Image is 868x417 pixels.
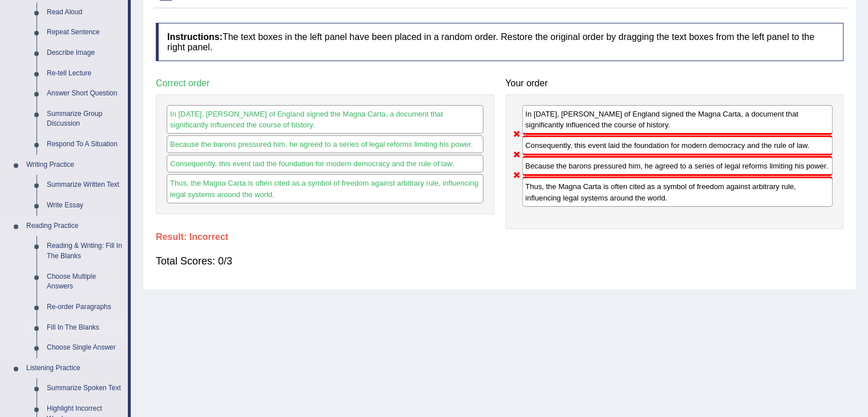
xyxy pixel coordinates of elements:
[42,195,128,216] a: Write Essay
[42,267,128,297] a: Choose Multiple Answers
[167,135,483,153] div: Because the barons pressured him, he agreed to a series of legal reforms limiting his power.
[522,177,833,206] div: Thus, the Magna Carta is often cited as a symbol of freedom against arbitrary rule, influencing l...
[42,22,128,43] a: Repeat Sentence
[522,105,833,135] div: In [DATE], [PERSON_NAME] of England signed the Magna Carta, a document that significantly influen...
[42,338,128,358] a: Choose Single Answer
[21,155,128,175] a: Writing Practice
[156,232,843,242] h4: Result:
[42,297,128,318] a: Re-order Paragraphs
[167,32,223,42] b: Instructions:
[42,43,128,63] a: Describe Image
[42,378,128,399] a: Summarize Spoken Text
[21,216,128,236] a: Reading Practice
[156,23,843,61] h4: The text boxes in the left panel have been placed in a random order. Restore the original order b...
[522,156,833,176] div: Because the barons pressured him, he agreed to a series of legal reforms limiting his power.
[522,135,833,155] div: Consequently, this event laid the foundation for modern democracy and the rule of law.
[42,2,128,23] a: Read Aloud
[42,83,128,104] a: Answer Short Question
[21,358,128,379] a: Listening Practice
[506,78,844,89] h4: Your order
[156,247,843,275] div: Total Scores: 0/3
[167,155,483,173] div: Consequently, this event laid the foundation for modern democracy and the rule of law.
[42,63,128,84] a: Re-tell Lecture
[42,134,128,155] a: Respond To A Situation
[42,175,128,195] a: Summarize Written Text
[42,236,128,266] a: Reading & Writing: Fill In The Blanks
[167,105,483,134] div: In [DATE], [PERSON_NAME] of England signed the Magna Carta, a document that significantly influen...
[42,318,128,338] a: Fill In The Blanks
[167,174,483,203] div: Thus, the Magna Carta is often cited as a symbol of freedom against arbitrary rule, influencing l...
[156,78,494,89] h4: Correct order
[42,104,128,134] a: Summarize Group Discussion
